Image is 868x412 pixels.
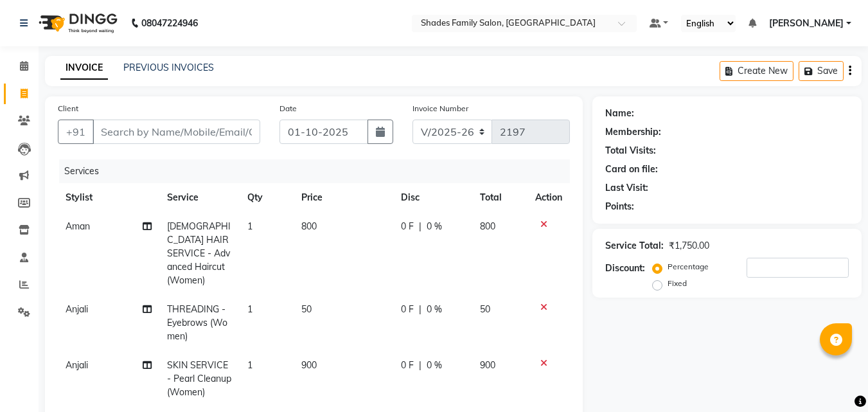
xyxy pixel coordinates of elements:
[480,220,495,232] span: 800
[59,159,580,183] div: Services
[123,62,214,73] a: PREVIOUS INVOICES
[58,103,78,114] label: Client
[66,220,90,232] span: Aman
[301,220,317,232] span: 800
[167,220,231,286] span: [DEMOGRAPHIC_DATA] HAIR SERVICE - Advanced Haircut (Women)
[60,57,108,80] a: INVOICE
[769,17,844,30] span: [PERSON_NAME]
[301,303,312,315] span: 50
[668,261,709,273] label: Percentage
[605,239,664,253] div: Service Total:
[393,183,472,212] th: Disc
[66,359,88,371] span: Anjali
[167,303,227,342] span: THREADING - Eyebrows (Women)
[814,361,855,399] iframe: chat widget
[427,303,442,316] span: 0 %
[605,144,656,157] div: Total Visits:
[58,120,94,144] button: +91
[605,107,634,120] div: Name:
[605,181,648,195] div: Last Visit:
[66,303,88,315] span: Anjali
[247,303,252,315] span: 1
[480,359,495,371] span: 900
[401,359,414,372] span: 0 F
[159,183,240,212] th: Service
[427,359,442,372] span: 0 %
[412,103,468,114] label: Invoice Number
[167,359,231,398] span: SKIN SERVICE - Pearl Cleanup (Women)
[480,303,490,315] span: 50
[527,183,570,212] th: Action
[720,61,793,81] button: Create New
[247,220,252,232] span: 1
[419,303,421,316] span: |
[33,5,121,41] img: logo
[301,359,317,371] span: 900
[605,125,661,139] div: Membership:
[141,5,198,41] b: 08047224946
[419,220,421,233] span: |
[240,183,294,212] th: Qty
[669,239,709,253] div: ₹1,750.00
[401,303,414,316] span: 0 F
[605,200,634,213] div: Points:
[605,163,658,176] div: Card on file:
[247,359,252,371] span: 1
[472,183,528,212] th: Total
[668,278,687,289] label: Fixed
[605,262,645,275] div: Discount:
[294,183,393,212] th: Price
[401,220,414,233] span: 0 F
[799,61,844,81] button: Save
[419,359,421,372] span: |
[93,120,260,144] input: Search by Name/Mobile/Email/Code
[427,220,442,233] span: 0 %
[58,183,159,212] th: Stylist
[279,103,297,114] label: Date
